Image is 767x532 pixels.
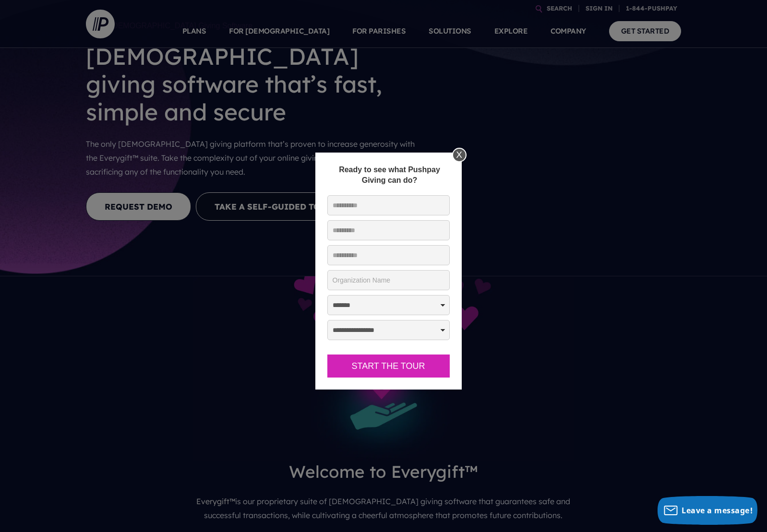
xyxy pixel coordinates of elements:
div: X [452,148,467,162]
div: Ready to see what Pushpay Giving can do? [327,165,452,186]
input: Organization Name [327,270,450,290]
button: Leave a message! [658,496,757,525]
button: Start the Tour [327,355,450,378]
span: Leave a message! [682,505,753,516]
